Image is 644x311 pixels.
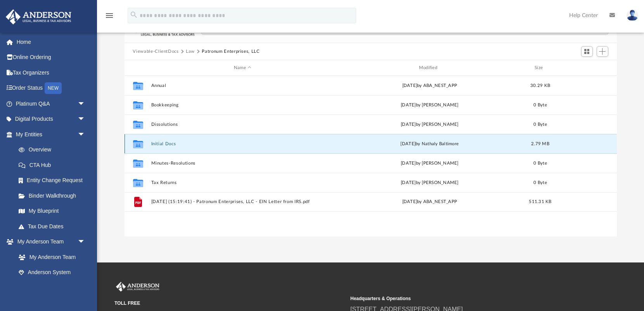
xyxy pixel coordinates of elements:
[338,82,521,89] div: [DATE] by ABA_NEST_APP
[5,50,97,65] a: Online Ordering
[105,11,114,20] i: menu
[78,96,93,112] span: arrow_drop_down
[151,161,334,166] button: Minutes-Resolutions
[11,249,89,265] a: My Anderson Team
[11,157,97,173] a: CTA Hub
[581,46,593,57] button: Switch to Grid View
[151,141,334,146] button: Initial Docs
[11,219,97,234] a: Tax Due Dates
[338,121,521,128] div: [DATE] by [PERSON_NAME]
[114,282,161,292] img: Anderson Advisors Platinum Portal
[559,64,613,71] div: id
[3,9,74,24] img: Anderson Advisors Platinum Portal
[151,122,334,127] button: Dissolutions
[533,161,547,165] span: 0 Byte
[5,65,97,80] a: Tax Organizers
[338,160,521,167] div: [DATE] by [PERSON_NAME]
[531,142,549,146] span: 2.79 MB
[5,127,97,142] a: My Entitiesarrow_drop_down
[525,64,556,71] div: Size
[533,103,547,107] span: 0 Byte
[627,10,638,21] img: User Pic
[151,180,334,185] button: Tax Returns
[529,200,551,204] span: 511.31 KB
[11,280,93,295] a: Client Referrals
[45,82,62,94] div: NEW
[338,198,521,205] div: [DATE] by ABA_NEST_APP
[5,96,97,111] a: Platinum Q&Aarrow_drop_down
[338,179,521,186] div: [DATE] by [PERSON_NAME]
[151,64,334,71] div: Name
[151,103,334,108] button: Bookkeeping
[11,173,97,188] a: Entity Change Request
[338,141,521,148] div: [DATE] by Nathaly Baltimore
[597,46,608,57] button: Add
[78,127,93,142] span: arrow_drop_down
[11,142,97,158] a: Overview
[5,34,97,50] a: Home
[78,234,93,250] span: arrow_drop_down
[151,199,334,204] button: [DATE] (15:19:41) - Patronum Enterprises, LLC - EIN Letter from IRS.pdf
[114,300,345,307] small: TOLL FREE
[5,111,97,127] a: Digital Productsarrow_drop_down
[338,64,521,71] div: Modified
[202,48,260,55] button: Patronum Enterprises, LLC
[350,295,581,302] small: Headquarters & Operations
[130,10,138,19] i: search
[151,83,334,88] button: Annual
[105,15,114,20] a: menu
[11,203,93,219] a: My Blueprint
[133,48,178,55] button: Viewable-ClientDocs
[5,234,93,250] a: My Anderson Teamarrow_drop_down
[533,181,547,185] span: 0 Byte
[11,188,97,203] a: Binder Walkthrough
[128,64,147,71] div: id
[125,76,617,237] div: grid
[533,122,547,127] span: 0 Byte
[78,111,93,127] span: arrow_drop_down
[186,48,195,55] button: Law
[5,80,97,96] a: Order StatusNEW
[338,102,521,109] div: [DATE] by [PERSON_NAME]
[530,83,550,88] span: 30.29 KB
[11,265,93,280] a: Anderson System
